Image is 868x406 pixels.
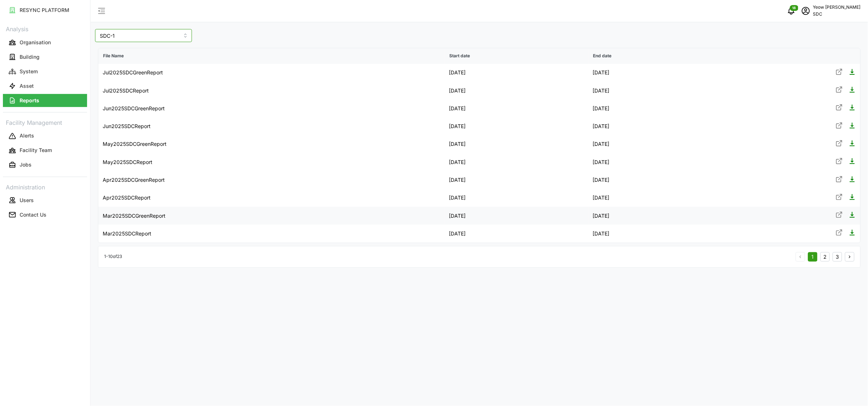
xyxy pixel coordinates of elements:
input: Select Building to see its reports [95,29,192,42]
p: [DATE] [449,123,584,130]
p: [DATE] [449,176,584,184]
p: [DATE] [593,176,718,184]
p: Jul2025SDCReport [103,87,149,94]
p: Mar2025SDCReport [103,230,151,237]
p: [DATE] [593,230,718,237]
p: [DATE] [593,194,718,201]
p: [DATE] [449,194,584,201]
p: [DATE] [449,159,584,166]
p: SDC [813,11,861,18]
a: Contact Us [3,208,87,222]
p: Users [20,197,34,204]
button: Contact Us [3,208,87,221]
a: Building [3,50,87,64]
button: Facility Team [3,144,87,157]
a: Facility Team [3,143,87,158]
p: Building [20,53,40,61]
p: [DATE] [449,140,584,148]
p: [DATE] [593,105,718,112]
button: Alerts [3,130,87,143]
p: [DATE] [593,87,718,94]
p: Mar2025SDCGreenReport [103,212,165,220]
p: Yeow [PERSON_NAME] [813,4,861,11]
p: May2025SDCGreenReport [103,140,167,148]
a: Users [3,193,87,208]
a: Reports [3,93,87,108]
button: 1 [808,252,818,262]
p: [DATE] [449,69,584,76]
button: Reports [3,94,87,107]
a: Organisation [3,35,87,50]
span: 18 [793,5,797,11]
p: Organisation [20,39,51,46]
button: System [3,65,87,78]
p: Apr2025SDCGreenReport [103,176,165,184]
a: Alerts [3,129,87,143]
button: 2 [820,252,830,262]
p: [DATE] [449,230,584,237]
button: Jobs [3,159,87,172]
button: Asset [3,79,87,93]
a: Asset [3,79,87,93]
p: Jul2025SDCGreenReport [103,69,163,76]
p: Jun2025SDCReport [103,123,151,130]
p: Facility Team [20,147,52,154]
p: Jun2025SDCGreenReport [103,105,165,112]
button: Organisation [3,36,87,49]
p: Administration [3,181,87,192]
p: End date [589,49,722,63]
a: Jobs [3,158,87,172]
p: 1 - 10 of 23 [104,253,122,260]
p: [DATE] [449,105,584,112]
p: Jobs [20,161,32,168]
a: RESYNC PLATFORM [3,3,87,17]
p: Alerts [20,132,34,139]
button: Building [3,50,87,63]
p: RESYNC PLATFORM [20,7,69,14]
p: Facility Management [3,117,87,127]
a: System [3,64,87,79]
button: schedule [799,4,813,18]
p: Reports [20,97,39,104]
p: [DATE] [593,69,718,76]
p: [DATE] [593,212,718,220]
p: [DATE] [449,87,584,94]
p: Asset [20,82,34,90]
p: May2025SDCReport [103,159,152,166]
button: 3 [833,252,842,262]
p: Start date [445,49,588,63]
p: File Name [99,49,445,63]
p: [DATE] [593,159,718,166]
p: Analysis [3,23,87,34]
p: Contact Us [20,211,46,218]
p: Apr2025SDCReport [103,194,151,201]
button: RESYNC PLATFORM [3,4,87,17]
p: System [20,68,38,75]
button: Users [3,194,87,207]
p: [DATE] [593,140,718,148]
p: [DATE] [593,123,718,130]
p: [DATE] [449,212,584,220]
button: notifications [784,4,799,18]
